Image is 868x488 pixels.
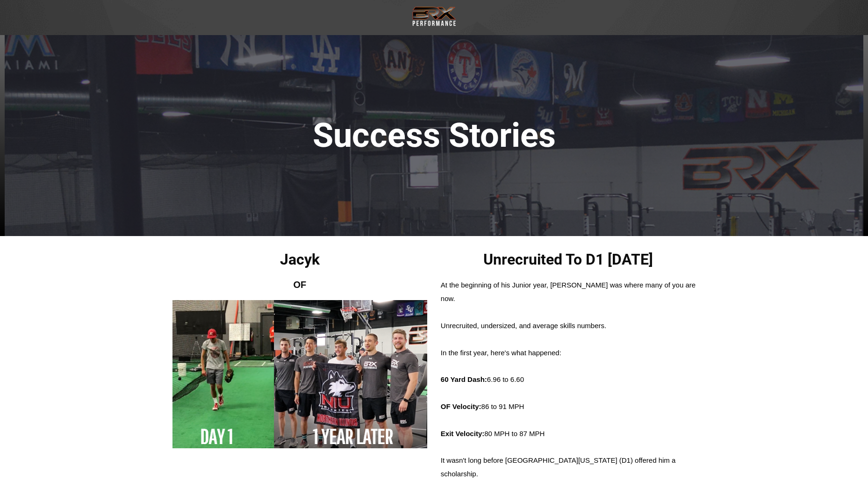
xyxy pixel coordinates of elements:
[441,322,606,330] span: Unrecruited, undersized, and average skills numbers.
[172,279,428,291] h2: OF
[411,5,458,28] img: Transparent Black BRX Logo White Performance Small
[441,375,524,383] span: 6.96 to 6.60
[313,115,556,155] span: Success Stories
[441,456,676,478] span: It wasn't long before [GEOGRAPHIC_DATA][US_STATE] (D1) offered him a scholarship.
[172,250,428,270] h2: Jacyk
[172,300,428,448] img: Jacyk-Commitment-Split-Screen
[441,402,481,410] strong: OF Velocity:
[441,349,561,357] span: In the first year, here's what happened:
[441,375,487,383] strong: 60 Yard Dash:
[441,430,545,438] span: 80 MPH to 87 MPH
[441,430,484,438] strong: Exit Velocity:
[441,281,696,302] span: At the beginning of his Junior year, [PERSON_NAME] was where many of you are now.
[441,250,696,270] h2: Unrecruited To D1 [DATE]
[441,402,524,410] span: 86 to 91 MPH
